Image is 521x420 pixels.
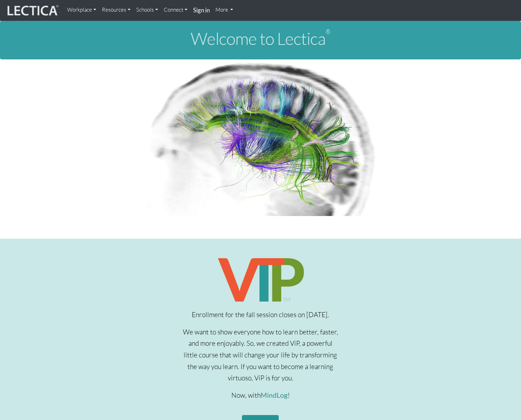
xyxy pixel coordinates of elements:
a: MindLog [261,391,288,399]
a: Connect [161,3,190,17]
img: Human Connectome Project Image [143,59,378,216]
a: Resources [99,3,133,17]
p: Enrollment for the fall session closes on [DATE]. [183,309,338,321]
p: We want to show everyone how to learn better, faster, and more enjoyably. So, we created ViP, a p... [183,326,338,384]
sup: ® [325,28,330,35]
img: lecticalive [6,4,59,17]
a: More [213,3,236,17]
p: Now, with ! [183,390,338,401]
strong: Sign in [193,6,210,14]
a: Sign in [190,3,213,18]
a: Schools [133,3,161,17]
h1: Welcome to Lectica [6,29,515,48]
a: Workplace [64,3,99,17]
